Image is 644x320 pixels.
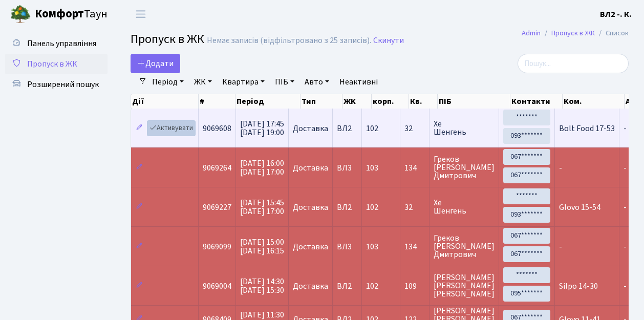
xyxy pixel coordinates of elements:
[624,241,627,252] span: -
[600,8,632,20] a: ВЛ2 -. К.
[624,123,627,134] span: -
[35,6,108,23] span: Таун
[624,162,627,174] span: -
[366,241,378,252] span: 103
[434,234,495,259] span: Греков [PERSON_NAME] Дмитрович
[404,282,425,290] span: 109
[404,124,425,133] span: 32
[559,241,562,252] span: -
[137,58,174,69] span: Додати
[434,273,495,298] span: [PERSON_NAME] [PERSON_NAME] [PERSON_NAME]
[342,94,372,109] th: ЖК
[293,282,328,290] span: Доставка
[5,54,108,74] a: Пропуск в ЖК
[337,124,357,133] span: ВЛ2
[563,94,625,109] th: Ком.
[366,162,378,174] span: 103
[203,202,231,213] span: 9069227
[438,94,510,109] th: ПІБ
[337,282,357,290] span: ВЛ2
[366,281,378,292] span: 102
[559,202,600,213] span: Glovo 15-54
[337,164,357,172] span: ВЛ3
[35,6,84,22] b: Комфорт
[27,58,77,70] span: Пропуск в ЖК
[203,241,231,252] span: 9069099
[271,73,298,91] a: ПІБ
[240,118,284,138] span: [DATE] 17:45 [DATE] 19:00
[240,197,284,217] span: [DATE] 15:45 [DATE] 17:00
[293,243,328,251] span: Доставка
[409,94,438,109] th: Кв.
[207,36,371,46] div: Немає записів (відфільтровано з 25 записів).
[218,73,269,91] a: Квартира
[434,120,495,136] span: Хе Шенгень
[624,281,627,292] span: -
[10,4,31,25] img: logo.png
[27,38,96,49] span: Панель управління
[128,6,154,23] button: Переключити навігацію
[366,202,378,213] span: 102
[510,94,563,109] th: Контакти
[131,94,199,109] th: Дії
[600,9,632,20] b: ВЛ2 -. К.
[148,73,188,91] a: Період
[518,54,629,73] input: Пошук...
[5,74,108,95] a: Розширений пошук
[293,124,328,133] span: Доставка
[300,73,333,91] a: Авто
[434,199,495,215] span: Хе Шенгень
[559,281,598,292] span: Silpo 14-30
[559,123,615,134] span: Bolt Food 17-53
[551,28,595,38] a: Пропуск в ЖК
[293,164,328,172] span: Доставка
[203,162,231,174] span: 9069264
[235,94,300,109] th: Період
[335,73,382,91] a: Неактивні
[147,120,196,136] a: Активувати
[240,158,284,178] span: [DATE] 16:00 [DATE] 17:00
[337,203,357,211] span: ВЛ2
[372,94,409,109] th: корп.
[203,123,231,134] span: 9069608
[506,23,644,44] nav: breadcrumb
[404,243,425,251] span: 134
[240,237,284,257] span: [DATE] 15:00 [DATE] 16:15
[240,276,284,296] span: [DATE] 14:30 [DATE] 15:30
[131,30,204,48] span: Пропуск в ЖК
[131,54,180,73] a: Додати
[522,28,541,38] a: Admin
[404,203,425,211] span: 32
[300,94,342,109] th: Тип
[595,28,629,39] li: Список
[203,281,231,292] span: 9069004
[404,164,425,172] span: 134
[559,162,562,174] span: -
[27,79,99,90] span: Розширений пошук
[199,94,235,109] th: #
[373,36,404,46] a: Скинути
[293,203,328,211] span: Доставка
[366,123,378,134] span: 102
[5,33,108,54] a: Панель управління
[624,202,627,213] span: -
[190,73,216,91] a: ЖК
[434,155,495,180] span: Греков [PERSON_NAME] Дмитрович
[337,243,357,251] span: ВЛ3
